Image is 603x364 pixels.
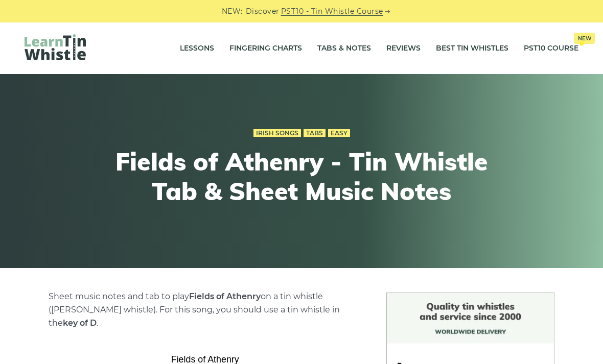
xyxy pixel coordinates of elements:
[180,36,214,61] a: Lessons
[574,33,595,44] span: New
[113,147,490,206] h1: Fields of Athenry - Tin Whistle Tab & Sheet Music Notes
[317,36,371,61] a: Tabs & Notes
[229,36,302,61] a: Fingering Charts
[63,318,97,328] strong: key of D
[25,34,86,60] img: LearnTinWhistle.com
[436,36,508,61] a: Best Tin Whistles
[386,36,421,61] a: Reviews
[524,36,578,61] a: PST10 CourseNew
[49,290,361,330] p: Sheet music notes and tab to play on a tin whistle ([PERSON_NAME] whistle). For this song, you sh...
[304,129,326,137] a: Tabs
[328,129,350,137] a: Easy
[253,129,301,137] a: Irish Songs
[189,292,261,301] strong: Fields of Athenry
